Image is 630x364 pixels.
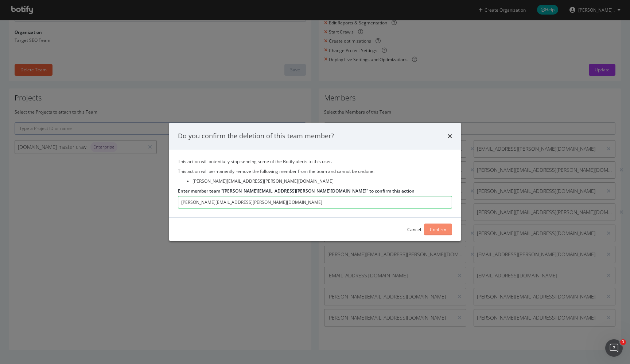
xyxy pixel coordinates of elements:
li: [PERSON_NAME][EMAIL_ADDRESS][PERSON_NAME][DOMAIN_NAME] [192,178,452,184]
div: Confirm [430,226,446,233]
p: This action will permanently remove the following member from the team and cannot be undone: [178,168,452,174]
p: This action will potentially stop sending some of the Botify alerts to this user. [178,158,452,165]
label: Enter member team "[PERSON_NAME][EMAIL_ADDRESS][PERSON_NAME][DOMAIN_NAME]" to confirm this action [178,188,415,194]
iframe: Intercom live chat [605,339,623,357]
div: modal [169,123,461,241]
button: Confirm [424,224,452,236]
span: 1 [620,339,626,345]
div: times [448,131,452,141]
div: Cancel [407,226,421,233]
button: Cancel [407,224,421,236]
div: Do you confirm the deletion of this team member? [178,131,334,141]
